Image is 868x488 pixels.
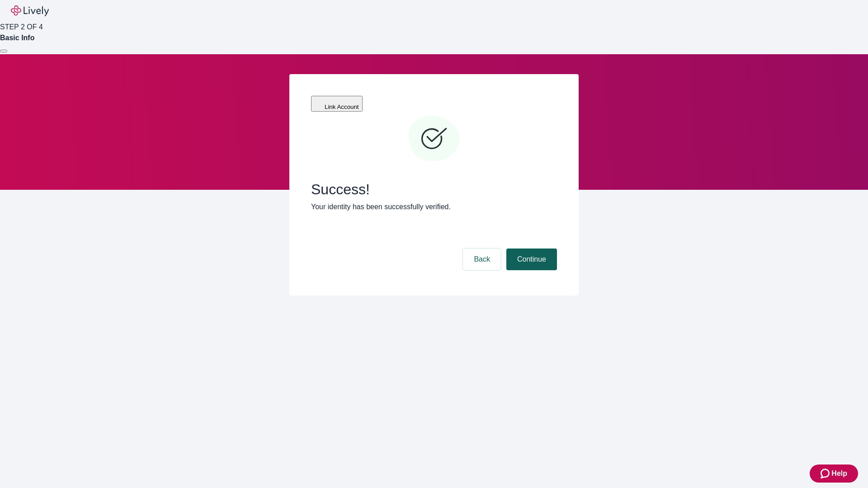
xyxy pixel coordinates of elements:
span: Help [831,468,847,479]
button: Continue [506,249,557,270]
span: Success! [311,181,557,198]
p: Your identity has been successfully verified. [311,202,557,212]
svg: Checkmark icon [407,112,461,166]
img: Lively [11,5,49,16]
button: Back [463,249,501,270]
button: Zendesk support iconHelp [810,465,858,483]
button: Link Account [311,96,363,112]
svg: Zendesk support icon [821,468,831,479]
